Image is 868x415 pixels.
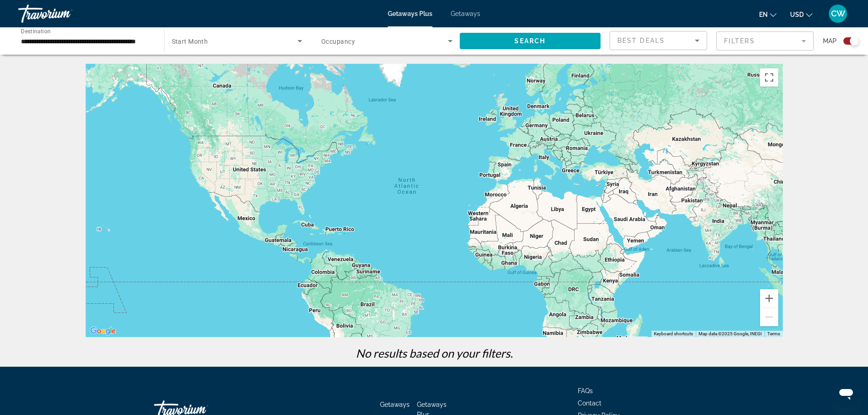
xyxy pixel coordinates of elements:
a: FAQs [578,387,593,395]
span: Search [514,37,545,45]
a: Getaways [380,401,410,408]
span: Map data ©2025 Google, INEGI [699,331,762,336]
button: Search [460,33,601,49]
button: Change language [759,8,776,21]
span: Destination [21,28,51,34]
p: No results based on your filters. [81,346,787,360]
button: User Menu [826,4,850,23]
span: Map [823,35,837,47]
button: Zoom out [760,308,778,326]
img: Google [88,325,118,337]
button: Toggle fullscreen view [760,68,778,87]
a: Contact [578,400,601,407]
span: en [759,11,768,18]
button: Filter [716,31,814,51]
a: Travorium [18,2,109,26]
a: Open this area in Google Maps (opens a new window) [88,325,118,337]
span: Start Month [172,38,208,45]
a: Terms (opens in new tab) [767,331,780,336]
button: Change currency [790,8,812,21]
span: CW [831,9,845,18]
a: Getaways Plus [388,10,432,17]
iframe: Button to launch messaging window [832,379,861,408]
button: Keyboard shortcuts [654,331,693,337]
a: Getaways [451,10,480,17]
span: USD [790,11,804,18]
span: Occupancy [321,38,355,45]
span: Best Deals [617,37,665,44]
button: Zoom in [760,289,778,307]
mat-select: Sort by [617,35,699,46]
